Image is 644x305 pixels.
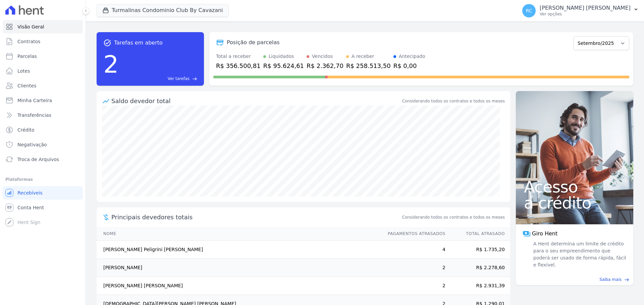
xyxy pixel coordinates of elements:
[3,50,83,63] a: Parcelas
[381,259,446,277] td: 2
[3,79,83,92] a: Clientes
[17,141,47,148] span: Negativação
[17,156,59,163] span: Troca de Arquivos
[599,277,622,283] span: Saiba mais
[446,227,510,241] th: Total Atrasado
[524,195,625,211] span: a crédito
[97,241,381,259] td: [PERSON_NAME] Peligrini [PERSON_NAME]
[17,23,44,30] span: Visão Geral
[381,241,446,259] td: 4
[192,76,197,81] span: east
[121,76,197,82] a: Ver tarefas east
[312,53,333,60] div: Vencidos
[17,204,44,211] span: Conta Hent
[352,53,374,60] div: A receber
[3,94,83,107] a: Minha Carteira
[97,227,381,241] th: Nome
[97,4,229,17] button: Turmalinas Condominio Club By Cavazani
[17,53,37,60] span: Parcelas
[540,11,631,17] p: Ver opções
[540,5,631,11] p: [PERSON_NAME] [PERSON_NAME]
[307,61,343,70] div: R$ 2.362,70
[3,64,83,78] a: Lotes
[103,47,119,82] div: 2
[346,61,391,70] div: R$ 258.513,50
[393,61,425,70] div: R$ 0,00
[520,277,629,283] a: Saiba mais east
[103,39,111,47] span: task_alt
[17,38,40,45] span: Contratos
[111,213,401,222] span: Principais devedores totais
[399,53,425,60] div: Antecipado
[263,61,304,70] div: R$ 95.624,61
[114,39,163,47] span: Tarefas em aberto
[3,186,83,200] a: Recebíveis
[17,68,30,74] span: Lotes
[168,76,190,82] span: Ver tarefas
[227,39,280,47] div: Posição de parcelas
[402,98,505,104] div: Considerando todos os contratos e todos os meses
[3,35,83,48] a: Contratos
[381,277,446,295] td: 2
[532,230,557,238] span: Giro Hent
[402,214,505,220] span: Considerando todos os contratos e todos os meses
[97,277,381,295] td: [PERSON_NAME] [PERSON_NAME]
[3,201,83,214] a: Conta Hent
[3,108,83,122] a: Transferências
[17,189,43,196] span: Recebíveis
[446,241,510,259] td: R$ 1.735,20
[3,138,83,151] a: Negativação
[3,123,83,137] a: Crédito
[381,227,446,241] th: Pagamentos Atrasados
[5,175,80,183] div: Plataformas
[446,259,510,277] td: R$ 2.278,60
[3,153,83,166] a: Troca de Arquivos
[532,240,627,269] span: A Hent determina um limite de crédito para o seu empreendimento que poderá ser usado de forma ráp...
[524,179,625,195] span: Acesso
[17,112,51,119] span: Transferências
[624,277,629,282] span: east
[216,61,261,70] div: R$ 356.500,81
[216,53,261,60] div: Total a receber
[111,96,401,105] div: Saldo devedor total
[97,259,381,277] td: [PERSON_NAME]
[517,1,644,20] button: RC [PERSON_NAME] [PERSON_NAME] Ver opções
[17,82,36,89] span: Clientes
[17,97,52,104] span: Minha Carteira
[17,127,35,133] span: Crédito
[3,20,83,33] a: Visão Geral
[269,53,294,60] div: Liquidados
[526,8,532,13] span: RC
[446,277,510,295] td: R$ 2.931,39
